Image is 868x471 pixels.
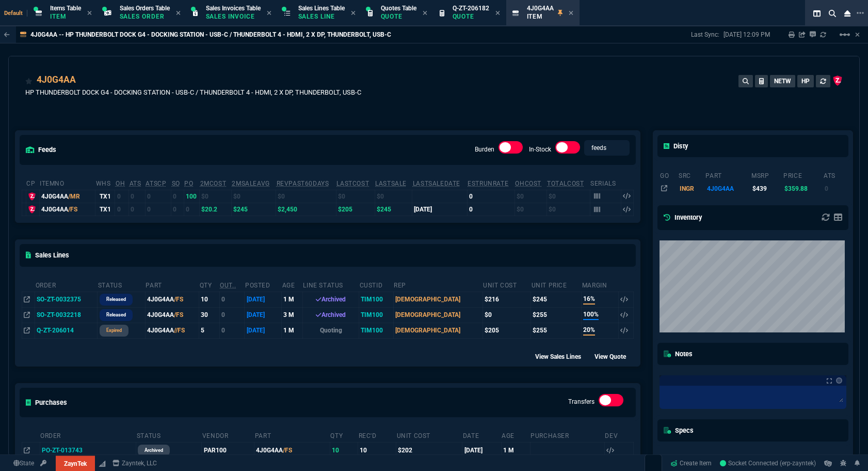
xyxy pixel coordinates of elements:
nx-icon: Open In Opposite Panel [24,296,30,303]
td: 0 [171,190,184,203]
td: $359.88 [783,182,823,194]
span: Socket Connected (erp-zayntek) [720,460,816,467]
abbr: Avg Cost of Inventory on-hand [515,180,541,187]
td: 1 M [282,292,303,307]
div: View Sales Lines [535,351,590,361]
h5: Purchases [26,398,67,407]
th: Date [462,428,501,443]
td: $439 [751,182,783,194]
td: $202 [396,443,462,458]
label: In-Stock [529,146,551,153]
td: $205 [336,203,375,216]
th: Rec'd [358,428,396,443]
th: Status [98,277,146,292]
td: 1 M [501,443,530,458]
th: price [783,168,823,182]
th: ItemNo [39,175,95,190]
span: Default [4,10,27,17]
span: /FS [174,311,183,318]
td: [DATE] [462,443,501,458]
div: 4J0G4AA [41,205,93,214]
nx-icon: Close Tab [87,9,92,18]
span: Sales Lines Table [298,5,345,12]
nx-icon: Split Panels [809,7,825,20]
label: Transfers [568,398,594,405]
td: INGR [678,182,705,194]
td: [DEMOGRAPHIC_DATA] [393,292,483,307]
span: 100% [583,310,599,320]
div: Archived [304,310,357,320]
a: CeN7iaG0NoG0QzFRAACN [720,459,816,468]
td: [DATE] [412,203,467,216]
p: Quoting [304,326,357,335]
th: msrp [751,168,783,182]
td: [DATE] [245,323,282,338]
td: 0 [145,190,171,203]
td: 0 [129,203,146,216]
div: Add to Watchlist [25,73,33,87]
h5: Disty [664,141,688,151]
th: cp [26,175,39,190]
td: $0 [375,190,412,203]
abbr: Total units on open Purchase Orders [184,180,193,187]
td: PAR100 [202,443,254,458]
th: Vendor [202,428,254,443]
p: Sales Order [120,12,170,21]
nx-icon: Close Tab [351,9,356,18]
p: Released [106,311,126,319]
th: Unit Price [531,277,582,292]
abbr: Total sales within a 30 day window based on last time there was inventory [468,180,508,187]
td: $0 [276,190,336,203]
span: 4J0G4AA [527,5,554,12]
th: Order [40,428,136,443]
abbr: Total revenue past 60 days [277,180,329,187]
nx-icon: Search [825,7,840,20]
a: Create Item [666,455,716,471]
div: $205 [485,326,529,335]
div: View Quote [594,351,635,361]
th: Order [35,277,98,292]
th: Margin [582,277,619,292]
p: HP THUNDERBOLT DOCK G4 - DOCKING STATION - USB-C / THUNDERBOLT 4 - HDMI, 2 X DP, THUNDERBOLT, USB-C [25,87,361,97]
abbr: Total units on open Sales Orders [172,180,180,187]
td: $255 [531,307,582,323]
nx-fornida-value: PO-ZT-013743 [42,446,134,455]
mat-icon: Example home icon [839,28,851,41]
td: TIM100 [359,307,393,323]
p: Item [50,12,81,21]
td: 0 [115,203,129,216]
th: Dev [604,428,633,443]
nx-icon: Close Tab [176,9,181,18]
span: /FS [283,447,292,454]
span: /MR [68,193,80,200]
p: Sales Line [298,12,345,21]
th: Line Status [302,277,359,292]
th: go [660,168,678,182]
td: 0 [171,203,184,216]
abbr: The date of the last SO Inv price. No time limit. (ignore zeros) [413,180,460,187]
td: 5 [199,323,219,338]
p: Last Sync: [691,31,724,39]
td: $255 [531,323,582,338]
td: $0 [515,203,546,216]
abbr: Total Cost of Units on Hand [547,180,584,187]
nx-icon: Back to Table [4,31,10,38]
td: 4J0G4AA [145,307,199,323]
td: 0 [184,203,200,216]
nx-icon: Close Tab [495,9,500,18]
p: 4J0G4AA -- HP THUNDERBOLT DOCK G4 - DOCKING STATION - USB-C / THUNDERBOLT 4 - HDMI, 2 X DP, THUND... [30,31,391,39]
td: SO-ZT-0032218 [35,307,98,323]
td: TX1 [95,203,115,216]
abbr: The last SO Inv price. No time limit. (ignore zeros) [375,180,407,187]
td: 0 [467,203,515,216]
td: 0 [115,190,129,203]
td: TIM100 [359,292,393,307]
h5: Inventory [664,212,702,222]
th: Age [501,428,530,443]
td: $0 [200,190,232,203]
a: 4J0G4AA [37,73,76,86]
nx-icon: Close Tab [423,9,427,18]
abbr: Total units in inventory => minus on SO => plus on PO [130,180,141,187]
abbr: Total units in inventory. [116,180,125,187]
span: /FS [68,206,77,213]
